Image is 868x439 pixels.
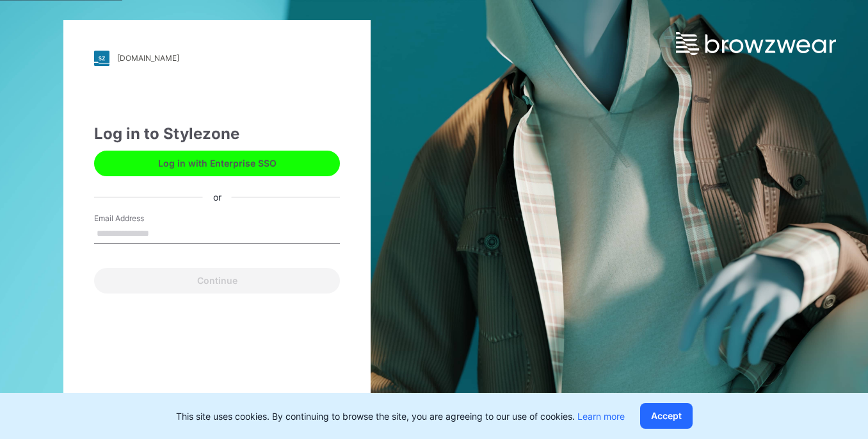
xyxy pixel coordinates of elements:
a: Learn more [577,411,625,422]
div: [DOMAIN_NAME] [117,53,179,63]
div: Log in to Stylezone [94,122,340,145]
div: or [203,190,232,204]
p: This site uses cookies. By continuing to browse the site, you are agreeing to our use of cookies. [176,410,625,423]
button: Log in with Enterprise SSO [94,151,340,176]
img: stylezone-logo.562084cfcfab977791bfbf7441f1a819.svg [94,51,109,66]
button: Accept [640,403,693,429]
a: [DOMAIN_NAME] [94,51,340,66]
label: Email Address [94,213,184,224]
img: browzwear-logo.e42bd6dac1945053ebaf764b6aa21510.svg [676,32,836,55]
